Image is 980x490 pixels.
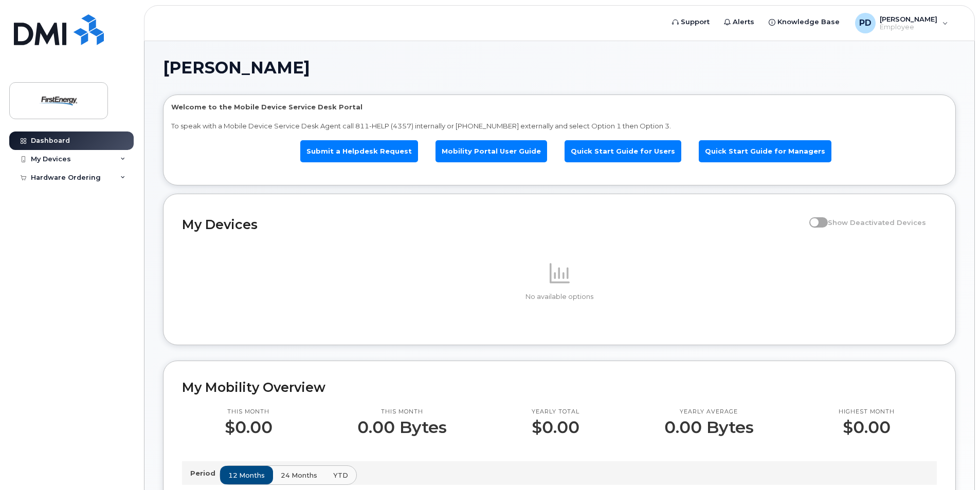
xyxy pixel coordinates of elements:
[333,470,348,480] span: YTD
[182,217,804,232] h2: My Devices
[357,408,447,416] p: This month
[828,218,926,227] span: Show Deactivated Devices
[357,418,447,437] p: 0.00 Bytes
[163,60,310,76] span: [PERSON_NAME]
[839,408,895,416] p: Highest month
[565,140,681,162] a: Quick Start Guide for Users
[182,292,937,301] p: No available options
[225,418,273,437] p: $0.00
[300,140,418,162] a: Submit a Helpdesk Request
[182,380,937,395] h2: My Mobility Overview
[664,418,754,437] p: 0.00 Bytes
[171,102,948,112] p: Welcome to the Mobile Device Service Desk Portal
[839,418,895,437] p: $0.00
[225,408,273,416] p: This month
[171,121,948,131] p: To speak with a Mobile Device Service Desk Agent call 811-HELP (4357) internally or [PHONE_NUMBER...
[532,418,579,437] p: $0.00
[281,470,317,480] span: 24 months
[190,468,220,478] p: Period
[435,140,547,162] a: Mobility Portal User Guide
[809,213,818,221] input: Show Deactivated Devices
[664,408,754,416] p: Yearly average
[935,445,972,482] iframe: Messenger Launcher
[532,408,579,416] p: Yearly total
[699,140,831,162] a: Quick Start Guide for Managers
